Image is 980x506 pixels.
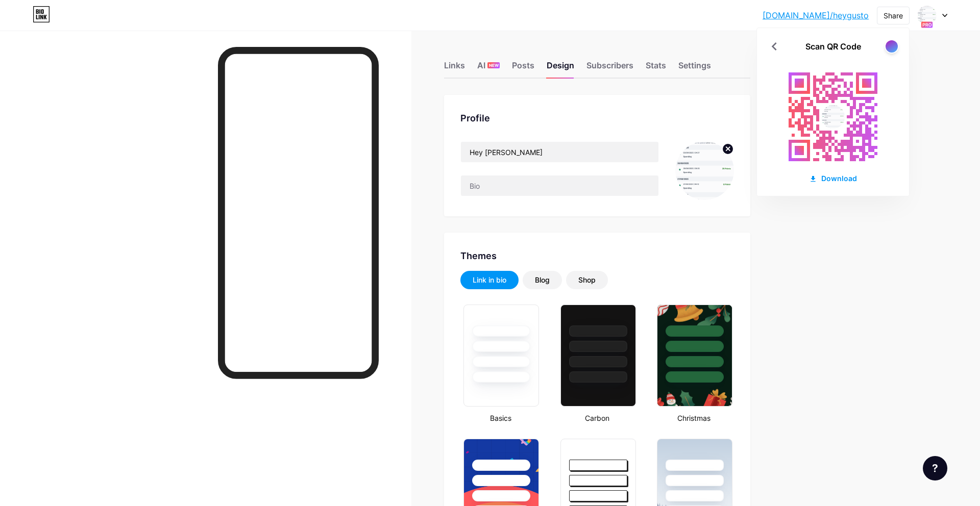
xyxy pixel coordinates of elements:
div: Settings [678,59,711,78]
div: Profile [460,111,734,125]
img: Krittapot [917,6,937,25]
div: Stats [646,59,666,78]
div: Carbon [557,413,638,423]
div: AI [477,59,500,78]
div: Design [547,59,574,78]
div: Shop [578,275,596,285]
input: Name [461,142,658,162]
a: [DOMAIN_NAME]/heygusto [763,9,869,21]
img: Krittapot [675,141,734,200]
div: Download [809,173,857,184]
div: Themes [460,249,734,263]
div: Blog [535,275,550,285]
div: Scan QR Code [805,40,861,53]
div: Links [444,59,465,78]
div: Subscribers [586,59,633,78]
div: Basics [460,413,541,423]
div: Christmas [654,413,734,423]
div: Link in bio [473,275,506,285]
span: NEW [489,62,499,68]
div: Posts [512,59,534,78]
div: Share [884,10,903,21]
input: Bio [461,175,658,196]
